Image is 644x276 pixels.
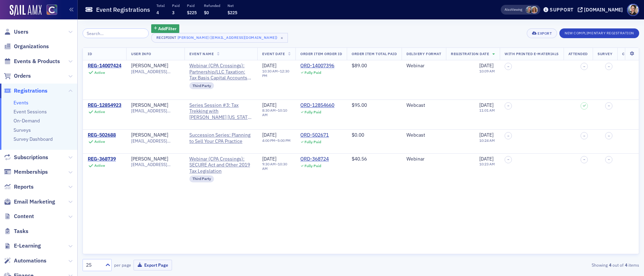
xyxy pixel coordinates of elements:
[479,162,495,166] time: 10:23 AM
[189,102,252,121] span: Series Session #3: Tax Trekking with Bruce Nelson - Navigating Colorado sales and income tax deve...
[227,3,237,8] p: Net
[4,87,48,95] a: Registrations
[187,3,197,8] p: Paid
[300,51,342,56] span: Order Item Order ID
[608,104,610,108] span: –
[608,64,610,69] span: –
[156,3,165,8] p: Total
[262,138,291,143] div: –
[262,108,291,117] div: –
[406,51,441,56] span: Delivery Format
[4,213,34,220] a: Content
[187,10,197,15] span: $225
[14,118,40,124] a: On-Demand
[559,28,639,38] button: New Complimentary Registration
[14,242,41,250] span: E-Learning
[300,63,334,69] div: ORD-14007396
[406,102,441,109] div: Webcast
[262,69,278,74] time: 10:30 AM
[262,162,276,166] time: 9:30 AM
[131,102,168,109] a: [PERSON_NAME]
[479,62,493,69] span: [DATE]
[189,156,252,174] span: Webinar (CPA Crossings): SECURE Act and Other 2019 Tax Legislation
[4,242,41,250] a: E-Learning
[204,3,220,8] p: Refunded
[14,87,48,95] span: Registrations
[505,7,522,12] span: Viewing
[88,63,121,69] a: REG-14007424
[406,156,441,162] div: Webinar
[14,154,48,161] span: Subscriptions
[131,63,168,69] a: [PERSON_NAME]
[10,5,42,16] img: SailAMX
[507,134,509,138] span: –
[94,110,105,114] div: Active
[156,35,177,40] div: Recipient
[189,63,252,81] a: Webinar (CPA Crossings): Partnership/LLC Taxation: Tax Basis Capital Accounts🗓️
[178,34,278,41] div: [PERSON_NAME] ([EMAIL_ADDRESS][DOMAIN_NAME])
[94,139,105,144] div: Active
[526,6,533,14] span: Tiffany Carson
[300,132,329,138] a: ORD-502671
[304,140,321,144] div: Fully Paid
[131,51,151,56] span: User Info
[88,132,116,138] a: REG-502688
[94,163,105,168] div: Active
[608,262,612,268] strong: 4
[227,10,237,15] span: $225
[4,183,34,191] a: Reports
[304,110,321,114] div: Fully Paid
[189,102,252,121] a: Series Session #3: Tax Trekking with [PERSON_NAME] [US_STATE] sales and income tax developments a...
[584,7,623,13] div: [DOMAIN_NAME]
[131,138,180,144] span: [EMAIL_ADDRESS][DOMAIN_NAME]
[156,10,159,15] span: 4
[88,102,121,109] a: REG-12854923
[14,109,47,115] a: Event Sessions
[505,7,511,12] div: Also
[131,156,168,162] a: [PERSON_NAME]
[451,51,489,56] span: Registration Date
[4,168,48,176] a: Memberships
[262,138,275,143] time: 4:00 PM
[14,43,49,50] span: Organizations
[172,3,180,8] p: Paid
[300,102,334,109] a: ORD-12854660
[627,4,639,16] span: Profile
[14,127,31,133] a: Surveys
[550,7,574,13] div: Support
[4,198,55,206] a: Email Marketing
[131,132,168,138] a: [PERSON_NAME]
[134,260,172,270] button: Export Page
[189,175,214,182] div: Third Party
[172,10,174,15] span: 3
[151,33,288,43] button: Recipient[PERSON_NAME] ([EMAIL_ADDRESS][DOMAIN_NAME])×
[4,43,49,50] a: Organizations
[262,69,291,78] div: –
[189,132,252,144] a: Succession Series: Planning to Sell Your CPA Practice
[406,132,441,138] div: Webcast
[14,58,60,65] span: Events & Products
[479,69,495,74] time: 10:09 AM
[4,72,31,80] a: Orders
[598,51,612,56] span: Survey
[96,6,150,14] h1: Event Registrations
[42,5,57,16] a: View Homepage
[608,134,610,138] span: –
[479,132,493,138] span: [DATE]
[14,183,34,191] span: Reports
[458,262,639,268] div: Showing out of items
[279,35,285,41] span: ×
[505,51,559,56] span: With Printed E-Materials
[151,24,180,33] button: AddFilter
[262,132,276,138] span: [DATE]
